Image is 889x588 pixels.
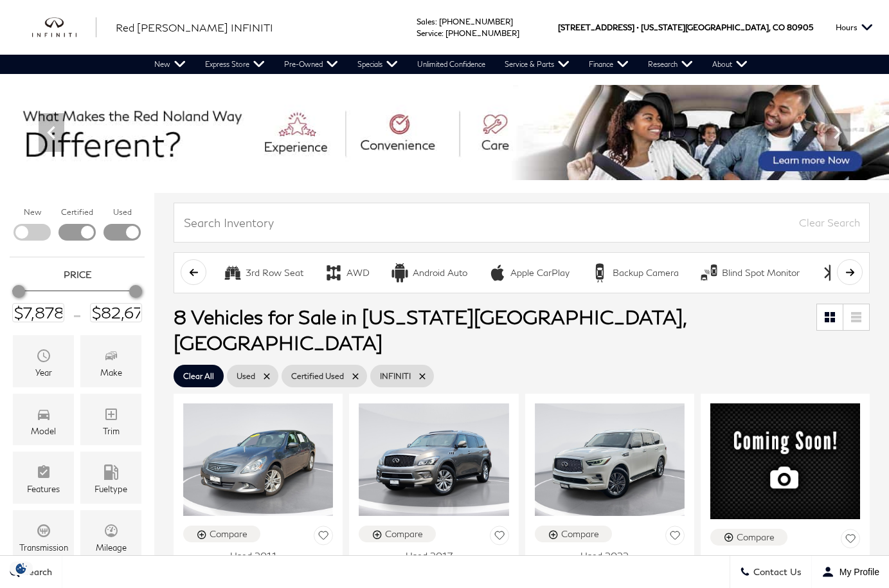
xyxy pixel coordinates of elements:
[408,55,495,74] a: Unlimited Confidence
[6,562,36,575] section: Click to Open Cookie Consent Modal
[103,427,120,436] div: Trim
[417,17,435,26] span: Sales
[80,394,141,446] div: TrimTrim
[417,28,442,38] span: Service
[447,156,460,169] span: Go to slide 3
[314,526,333,548] button: Save Vehicle
[246,267,303,279] div: 3rd Row Seat
[10,206,145,256] div: Filter by Vehicle Type
[590,263,609,282] div: Backup Camera
[80,335,141,387] div: MakeMake
[145,55,757,74] nav: Main Navigation
[90,303,142,322] input: Maximum
[699,263,719,282] div: Blind Spot Monitor
[36,345,51,368] span: Year
[737,531,775,543] div: Compare
[435,17,437,26] span: :
[385,528,423,540] div: Compare
[834,567,879,577] span: My Profile
[722,267,800,279] div: Blind Spot Monitor
[27,484,60,493] div: Features
[710,553,850,564] span: Certified Used 2024
[442,28,444,38] span: :
[359,550,499,561] span: Used 2017
[103,461,119,484] span: Fueltype
[103,345,119,368] span: Make
[465,156,478,169] span: Go to slide 4
[195,55,274,74] a: Express Store
[113,206,132,219] label: Used
[223,263,242,282] div: 3rd Row Seat
[613,267,679,279] div: Backup Camera
[183,550,323,561] span: Used 2011
[535,550,685,572] a: Used 2022INFINITI QX80 LUXE
[837,259,863,285] button: scroll right
[812,556,889,588] button: Open user profile menu
[348,55,408,74] a: Specials
[36,403,51,427] span: Model
[80,452,141,504] div: FueltypeFueltype
[825,113,850,152] div: Next
[35,368,52,377] div: Year
[274,55,348,74] a: Pre-Owned
[36,520,51,543] span: Transmission
[317,259,377,286] button: AWDAWD
[638,55,703,74] a: Research
[24,206,41,219] label: New
[535,526,612,542] button: Compare Vehicle
[710,553,860,575] a: Certified Used 2024INFINITI QX50 SPORT
[359,526,436,542] button: Compare Vehicle
[96,543,127,552] div: Mileage
[183,550,333,572] a: Used 2011INFINITI G25 X
[535,403,685,516] img: 2022 INFINITI QX80 LUXE
[20,567,52,578] span: Search
[535,550,675,561] span: Used 2022
[359,403,508,516] img: 2017 INFINITI QX80 Base
[750,567,802,578] span: Contact Us
[216,259,310,286] button: 3rd Row Seat3rd Row Seat
[820,263,840,282] div: Bluetooth
[710,403,860,519] img: 2024 INFINITI QX50 SPORT
[841,529,860,551] button: Save Vehicle
[174,305,686,354] span: 8 Vehicles for Sale in [US_STATE][GEOGRAPHIC_DATA], [GEOGRAPHIC_DATA]
[413,267,467,279] div: Android Auto
[36,461,51,484] span: Features
[429,156,442,169] span: Go to slide 2
[558,23,813,32] a: [STREET_ADDRESS] • [US_STATE][GEOGRAPHIC_DATA], CO 80905
[32,17,96,38] a: infiniti
[13,394,74,446] div: ModelModel
[103,520,119,543] span: Mileage
[183,368,214,384] span: Clear All
[13,510,74,562] div: TransmissionTransmission
[346,267,370,279] div: AWD
[19,543,68,552] div: Transmission
[145,55,195,74] a: New
[359,550,508,572] a: Used 2017INFINITI QX80 Base
[692,259,807,286] button: Blind Spot MonitorBlind Spot Monitor
[12,280,142,322] div: Price
[129,285,142,298] div: Maximum Price
[481,259,577,286] button: Apple CarPlayApple CarPlay
[383,259,474,286] button: Android AutoAndroid Auto
[116,21,273,33] span: Red [PERSON_NAME] INFINITI
[6,562,36,575] img: Opt-Out Icon
[94,484,127,493] div: Fueltype
[237,368,255,384] span: Used
[380,368,411,384] span: INFINITI
[510,267,570,279] div: Apple CarPlay
[390,263,409,282] div: Android Auto
[490,526,509,548] button: Save Vehicle
[61,206,93,219] label: Certified
[183,526,260,542] button: Compare Vehicle
[181,259,206,285] button: scroll left
[445,28,519,38] a: [PHONE_NUMBER]
[665,526,685,548] button: Save Vehicle
[13,335,74,387] div: YearYear
[174,203,870,243] input: Search Inventory
[183,403,333,516] img: 2011 INFINITI G25 X
[13,452,74,504] div: FeaturesFeatures
[100,368,122,377] div: Make
[210,528,247,540] div: Compare
[488,263,507,282] div: Apple CarPlay
[39,113,64,152] div: Previous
